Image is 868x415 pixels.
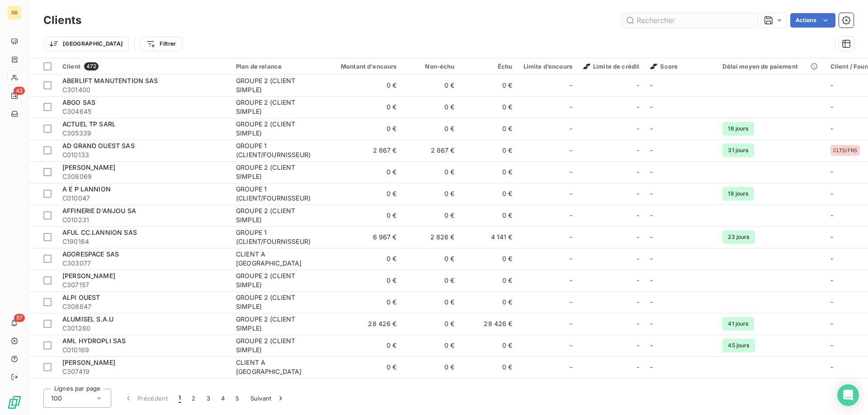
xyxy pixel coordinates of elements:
span: - [637,124,639,133]
span: 57 [14,314,25,322]
h3: Clients [43,12,81,28]
span: C307419 [62,367,225,376]
td: 0 € [402,356,460,378]
span: 31 jours [722,144,754,157]
span: - [830,255,833,262]
span: - [650,276,653,284]
span: - [637,146,639,155]
span: C010047 [62,194,225,203]
span: - [830,363,833,371]
span: - [650,320,653,327]
div: GROUPE 2 (CLIENT SIMPLE) [236,163,319,181]
span: - [830,276,833,284]
span: [PERSON_NAME] SARL [62,380,134,388]
span: ACTUEL TP SARL [62,120,116,128]
span: - [637,319,639,328]
td: 0 € [460,335,518,356]
td: 0 € [402,335,460,356]
td: 0 € [325,335,402,356]
span: - [570,124,572,133]
div: GROUPE 3 ( CLIENT LCR ET TRA) [236,380,319,398]
td: 0 € [402,75,460,96]
span: - [637,81,639,90]
td: 2 867 € [402,140,460,161]
span: - [637,276,639,285]
td: 0 € [460,140,518,161]
button: [GEOGRAPHIC_DATA] [43,37,129,51]
div: GROUPE 1 (CLIENT/FOURNISSEUR) [236,228,319,246]
span: 100 [51,394,62,403]
button: Actions [790,13,835,28]
span: 23 jours [722,230,755,244]
span: - [650,233,653,241]
span: ALPI OUEST [62,294,100,301]
div: GROUPE 2 (CLIENT SIMPLE) [236,76,319,94]
span: - [650,298,653,306]
span: C010133 [62,150,225,159]
td: 0 € [402,270,460,291]
div: GROUPE 2 (CLIENT SIMPLE) [236,336,319,354]
td: 6 967 € [325,226,402,248]
td: 0 € [460,161,518,183]
span: - [650,190,653,197]
span: Limite de crédit [583,63,639,70]
span: C301400 [62,85,225,94]
td: 0 € [402,161,460,183]
td: 4 141 € [460,226,518,248]
span: C301280 [62,324,225,333]
span: 1 [179,394,181,403]
span: - [650,341,653,349]
button: 4 [216,389,230,408]
div: Délai moyen de paiement [722,63,819,70]
span: - [830,103,833,111]
span: - [570,298,572,307]
td: 0 € [460,270,518,291]
span: [PERSON_NAME] [62,163,115,171]
span: ALUMISEL S.A.U [62,315,113,323]
span: - [570,146,572,155]
div: Open Intercom Messenger [837,384,859,406]
button: Précédent [118,389,173,408]
span: - [570,363,572,372]
div: GROUPE 1 (CLIENT/FOURNISSEUR) [236,141,319,159]
span: - [570,81,572,90]
span: - [570,211,572,220]
td: 0 € [325,161,402,183]
td: 0 € [402,205,460,226]
div: Plan de relance [236,63,319,70]
span: - [830,125,833,132]
td: 0 € [460,96,518,118]
td: 0 € [325,205,402,226]
span: - [637,254,639,263]
button: Suivant [245,389,291,408]
span: - [570,276,572,285]
td: 0 € [325,248,402,270]
span: - [637,363,639,372]
span: Client [62,63,80,70]
span: [PERSON_NAME] [62,359,115,366]
div: Montant d'encours [330,63,397,70]
span: - [637,189,639,198]
span: C304645 [62,107,225,116]
span: - [830,211,833,219]
span: - [830,341,833,349]
td: 0 € [402,183,460,205]
div: CLIENT A [GEOGRAPHIC_DATA] [236,250,319,268]
span: - [650,363,653,371]
span: - [570,233,572,242]
div: GROUPE 2 (CLIENT SIMPLE) [236,206,319,224]
td: 804 € [402,378,460,400]
div: GROUPE 2 (CLIENT SIMPLE) [236,271,319,289]
span: - [830,298,833,306]
span: CLTS/FRS [833,148,857,153]
td: 0 € [402,313,460,335]
span: - [830,81,833,89]
span: 18 jours [722,187,754,201]
span: - [637,298,639,307]
td: 0 € [325,183,402,205]
span: - [830,233,833,241]
td: 0 € [325,75,402,96]
td: 0 € [460,205,518,226]
span: A E P LANNION [62,185,111,193]
span: 472 [84,62,99,70]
